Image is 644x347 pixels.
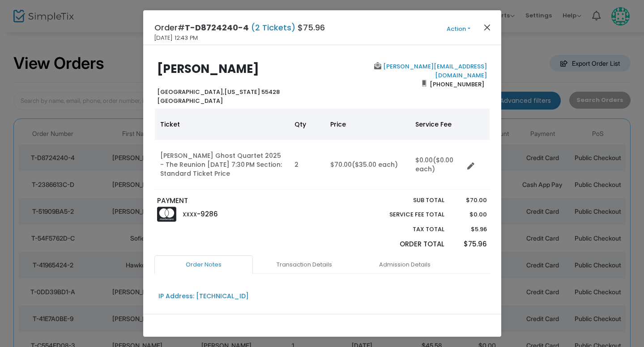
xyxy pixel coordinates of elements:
[453,225,487,234] p: $5.96
[249,22,298,33] span: (2 Tickets)
[415,156,453,173] span: ($0.00 each)
[481,21,493,33] button: Close
[325,109,410,140] th: Price
[183,211,197,218] span: XXXX
[197,209,218,219] span: -9286
[453,239,487,250] p: $75.96
[453,210,487,219] p: $0.00
[369,210,445,219] p: Service Fee Total
[453,196,487,205] p: $70.00
[155,109,490,190] div: Data table
[381,62,487,80] a: [PERSON_NAME][EMAIL_ADDRESS][DOMAIN_NAME]
[154,255,253,274] a: Order Notes
[369,239,445,250] p: Order Total
[410,140,464,190] td: $0.00
[157,88,280,105] b: [US_STATE] 55428 [GEOGRAPHIC_DATA]
[369,196,445,205] p: Sub total
[426,77,487,91] span: [PHONE_NUMBER]
[185,22,249,33] span: T-D8724240-4
[157,88,224,96] span: [GEOGRAPHIC_DATA],
[155,140,289,190] td: [PERSON_NAME] Ghost Quartet 2025 - The Reunion [DATE] 7:30 PM Section: Standard Ticket Price
[157,196,318,206] p: PAYMENT
[356,255,454,274] a: Admission Details
[410,109,464,140] th: Service Fee
[157,61,259,77] b: [PERSON_NAME]
[154,34,198,42] span: [DATE] 12:43 PM
[255,255,354,274] a: Transaction Details
[289,109,325,140] th: Qty
[369,225,445,234] p: Tax Total
[289,140,325,190] td: 2
[352,160,398,169] span: ($35.00 each)
[155,109,289,140] th: Ticket
[432,24,486,34] button: Action
[154,21,325,34] h4: Order# $75.96
[158,292,249,301] div: IP Address: [TECHNICAL_ID]
[325,140,410,190] td: $70.00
